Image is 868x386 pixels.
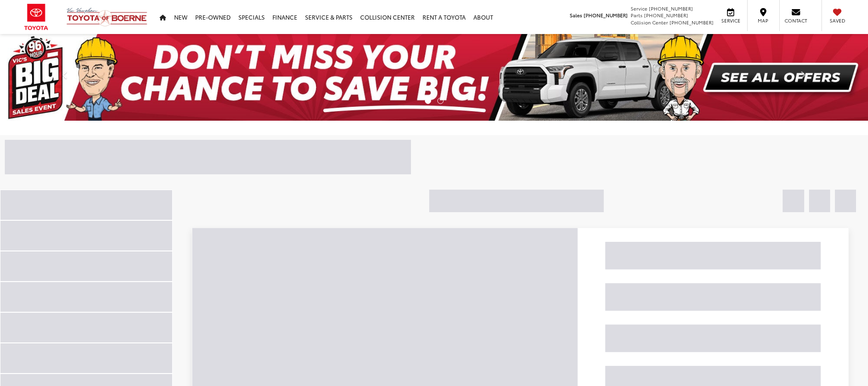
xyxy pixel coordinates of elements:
span: [PHONE_NUMBER] [644,11,688,19]
span: Parts [631,11,643,19]
span: Contact [785,17,807,24]
span: Collision Center [631,19,668,26]
span: Service [631,5,647,12]
span: Saved [827,17,848,24]
img: Vic Vaughan Toyota of Boerne [66,7,148,27]
span: Service [720,17,741,24]
span: Map [752,17,774,24]
span: [PHONE_NUMBER] [584,11,628,19]
span: [PHONE_NUMBER] [649,5,693,12]
span: Sales [570,11,582,19]
span: [PHONE_NUMBER] [669,19,714,26]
